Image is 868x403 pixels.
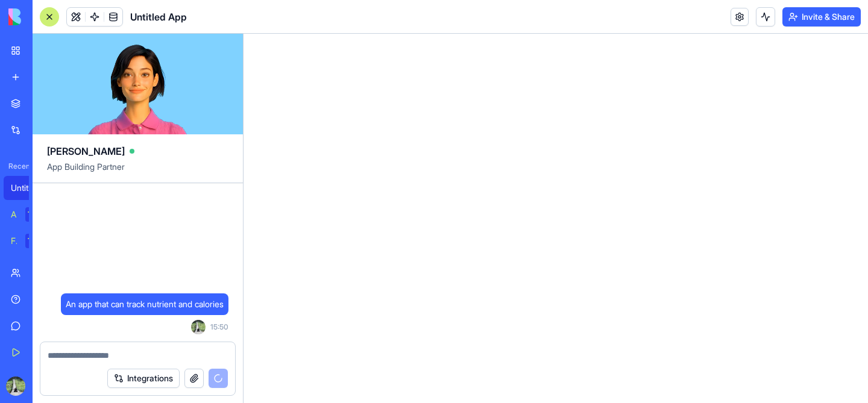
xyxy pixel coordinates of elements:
span: Untitled App [130,10,187,24]
span: 15:50 [210,322,228,332]
button: Integrations [107,369,180,388]
div: TRY [25,207,45,222]
div: Untitled App [11,182,45,194]
div: TRY [25,234,45,248]
button: Invite & Share [782,7,861,27]
a: AI Logo GeneratorTRY [4,202,52,226]
img: ACg8ocKkwkWzKkEuw-69EiVTE5nxSw8btbcQk3qEttDNt-vEYiBDkyyL=s96-c [6,376,25,396]
span: An app that can track nutrient and calories [66,298,224,310]
a: Untitled App [4,176,52,200]
span: App Building Partner [47,161,228,183]
img: ACg8ocKkwkWzKkEuw-69EiVTE5nxSw8btbcQk3qEttDNt-vEYiBDkyyL=s96-c [191,320,206,334]
a: Feedback FormTRY [4,229,52,253]
span: Recent [4,161,29,171]
div: Feedback Form [11,235,17,247]
img: logo [8,8,83,25]
span: [PERSON_NAME] [47,144,125,158]
div: AI Logo Generator [11,208,17,220]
